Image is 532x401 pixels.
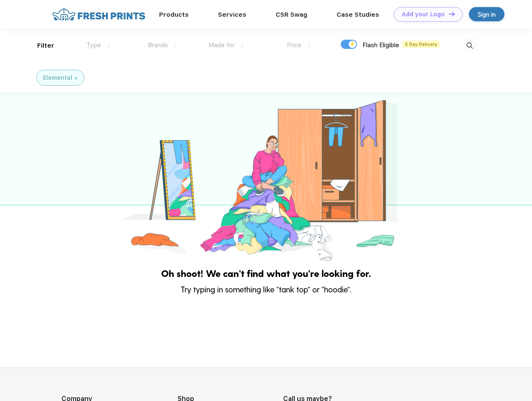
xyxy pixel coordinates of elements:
div: Add your Logo [402,11,445,18]
img: DT [449,12,455,16]
span: 5 Day Delivery [403,41,440,48]
img: fo%20logo%202.webp [50,7,148,22]
span: Price [287,41,301,49]
span: Brands [148,41,168,49]
img: filter_cancel.svg [75,77,78,80]
a: Products [159,11,189,18]
img: dropdown.png [174,43,177,48]
span: Flash Eligible [362,41,399,49]
img: dropdown.png [241,43,244,48]
a: Sign in [469,7,504,21]
a: CSR Swag [276,11,307,18]
span: Type [86,41,101,49]
div: Elemental [43,74,72,82]
div: Filter [37,41,54,51]
a: Services [218,11,246,18]
span: Made for [208,41,235,49]
div: Sign in [478,10,496,19]
img: dropdown.png [107,43,110,48]
img: dropdown.png [308,43,311,48]
img: desktop_search.svg [463,39,476,53]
